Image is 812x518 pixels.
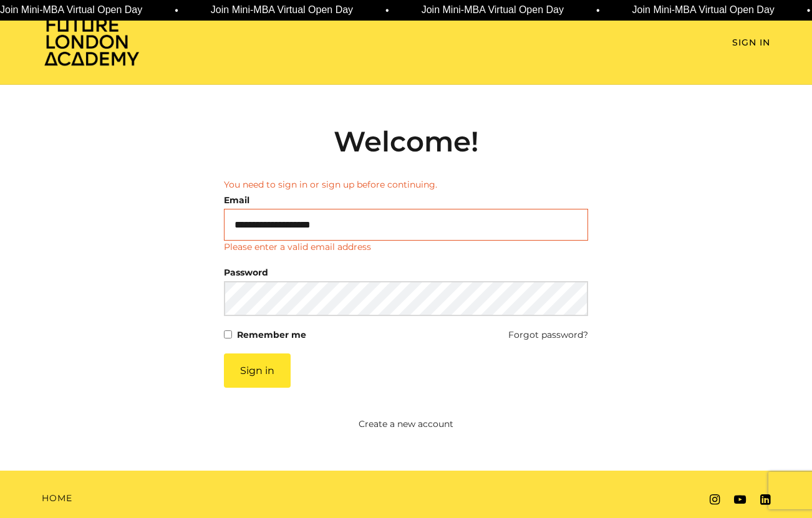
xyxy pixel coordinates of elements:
[224,241,371,254] p: Please enter a valid email address
[163,418,649,431] a: Create a new account
[42,492,72,505] a: Home
[224,191,249,209] label: Email
[732,36,770,49] a: Sign In
[175,3,178,18] span: •
[224,125,588,158] h2: Welcome!
[237,326,306,343] label: Remember me
[42,16,142,67] img: Home Page
[224,264,268,281] label: Password
[224,353,291,388] button: Sign in
[224,178,588,191] li: You need to sign in or sign up before continuing.
[508,326,588,343] a: Forgot password?
[807,3,811,18] span: •
[385,3,389,18] span: •
[596,3,600,18] span: •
